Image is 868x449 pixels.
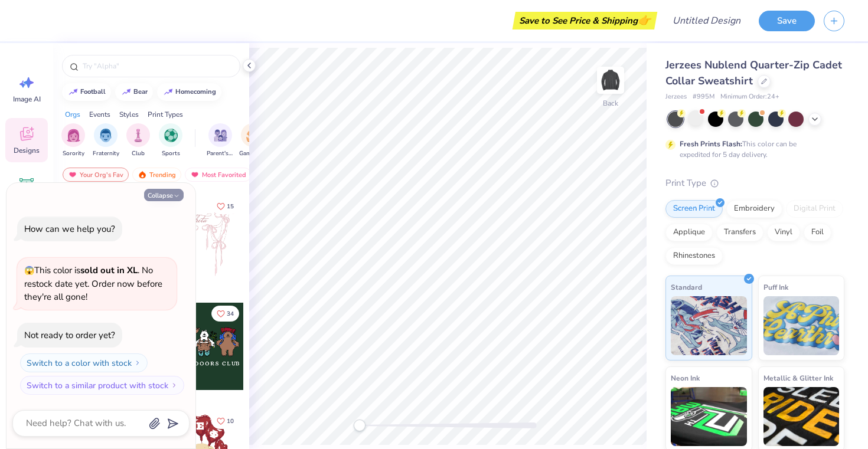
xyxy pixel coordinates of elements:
[680,139,825,160] div: This color can be expedited for 5 day delivery.
[68,171,77,179] img: most_fav.gif
[211,198,239,214] button: Like
[13,94,41,104] span: Image AI
[61,123,85,158] div: filter for Sorority
[214,129,227,142] img: Parent's Weekend Image
[190,171,200,179] img: most_fav.gif
[211,413,239,429] button: Like
[246,129,260,142] img: Game Day Image
[175,89,216,95] div: homecoming
[148,109,183,120] div: Print Types
[515,12,654,30] div: Save to See Price & Shipping
[239,123,266,158] div: filter for Game Day
[665,92,687,102] span: Jerzees
[24,265,34,276] span: 😱
[20,376,184,395] button: Switch to a similar product with stock
[680,139,742,149] strong: Fresh Prints Flash:
[716,224,763,241] div: Transfers
[14,146,40,155] span: Designs
[80,264,138,276] strong: sold out in XL
[759,11,815,31] button: Save
[720,92,779,102] span: Minimum Order: 24 +
[80,89,106,95] div: football
[665,176,844,190] div: Print Type
[132,168,181,182] div: Trending
[726,200,782,218] div: Embroidery
[126,123,150,158] div: filter for Club
[134,359,141,366] img: Switch to a color with stock
[159,123,182,158] div: filter for Sports
[227,204,234,209] span: 15
[763,296,840,355] img: Puff Ink
[126,123,150,158] button: filter button
[24,223,115,235] div: How can we help you?
[164,129,178,142] img: Sports Image
[24,264,162,303] span: This color is . No restock date yet. Order now before they're all gone!
[671,281,702,293] span: Standard
[671,296,747,355] img: Standard
[63,168,129,182] div: Your Org's Fav
[665,58,842,88] span: Jerzees Nublend Quarter-Zip Cadet Collar Sweatshirt
[763,372,833,384] span: Metallic & Glitter Ink
[227,311,234,317] span: 34
[763,281,788,293] span: Puff Ink
[68,89,78,96] img: trend_line.gif
[638,13,651,27] span: 👉
[207,123,234,158] button: filter button
[61,123,85,158] button: filter button
[354,419,366,431] div: Accessibility label
[89,109,110,120] div: Events
[119,109,139,120] div: Styles
[20,353,148,372] button: Switch to a color with stock
[211,306,239,322] button: Like
[138,171,147,179] img: trending.gif
[132,129,145,142] img: Club Image
[157,83,221,101] button: homecoming
[65,109,80,120] div: Orgs
[671,372,700,384] span: Neon Ink
[171,382,178,389] img: Switch to a similar product with stock
[763,387,840,446] img: Metallic & Glitter Ink
[185,168,252,182] div: Most Favorited
[93,123,119,158] button: filter button
[207,149,234,158] span: Parent's Weekend
[162,149,180,158] span: Sports
[665,200,723,218] div: Screen Print
[693,92,714,102] span: # 995M
[786,200,843,218] div: Digital Print
[239,149,266,158] span: Game Day
[122,89,131,96] img: trend_line.gif
[99,129,112,142] img: Fraternity Image
[663,9,750,32] input: Untitled Design
[207,123,234,158] div: filter for Parent's Weekend
[63,149,84,158] span: Sorority
[665,224,713,241] div: Applique
[115,83,153,101] button: bear
[132,149,145,158] span: Club
[227,418,234,424] span: 10
[159,123,182,158] button: filter button
[164,89,173,96] img: trend_line.gif
[599,68,622,92] img: Back
[671,387,747,446] img: Neon Ink
[603,98,618,109] div: Back
[93,123,119,158] div: filter for Fraternity
[93,149,119,158] span: Fraternity
[67,129,80,142] img: Sorority Image
[81,60,233,72] input: Try "Alpha"
[62,83,111,101] button: football
[804,224,831,241] div: Foil
[239,123,266,158] button: filter button
[24,329,115,341] div: Not ready to order yet?
[144,189,184,201] button: Collapse
[133,89,148,95] div: bear
[665,247,723,265] div: Rhinestones
[767,224,800,241] div: Vinyl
